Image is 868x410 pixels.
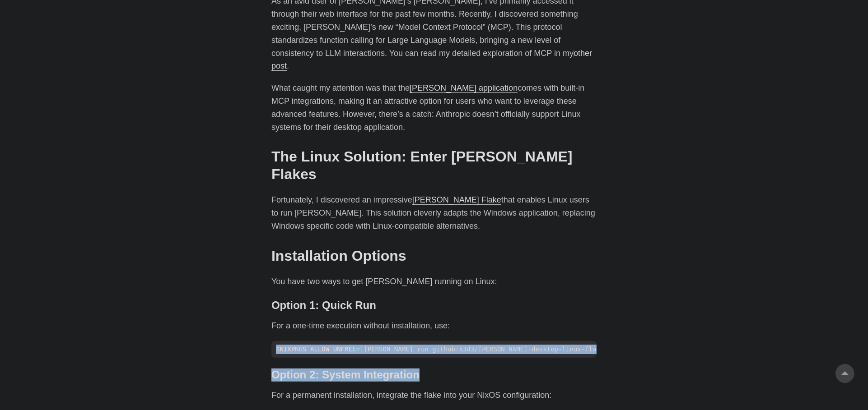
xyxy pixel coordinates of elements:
[271,345,643,354] span: $ [PERSON_NAME] run github:k3d3/[PERSON_NAME]-desktop-linux-flake --impure
[271,369,597,382] h3: Option 2: System Integration
[280,346,356,353] span: NIXPKGS_ALLOW_UNFREE
[410,83,518,92] a: [PERSON_NAME] application
[271,193,597,232] p: Fortunately, I discovered an impressive that enables Linux users to run [PERSON_NAME]. This solut...
[271,275,597,288] p: You have two ways to get [PERSON_NAME] running on Linux:
[271,299,597,312] h3: Option 1: Quick Run
[271,82,597,134] p: What caught my attention was that the comes with built-in MCP integrations, making it an attracti...
[835,364,854,383] a: go to top
[271,148,597,183] h2: The Linux Solution: Enter [PERSON_NAME] Flakes
[360,346,364,353] span: 1
[271,247,597,264] h2: Installation Options
[271,389,597,402] p: For a permanent installation, integrate the flake into your NixOS configuration:
[271,319,597,332] p: For a one-time execution without installation, use:
[356,346,359,353] span: =
[412,195,501,204] a: [PERSON_NAME] Flake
